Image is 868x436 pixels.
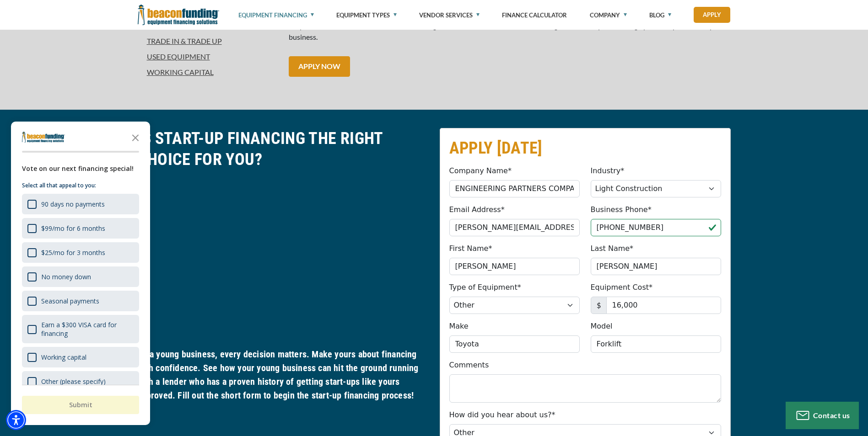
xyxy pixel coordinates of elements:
[22,181,139,190] p: Select all that appeal to you:
[449,258,580,275] input: John
[138,177,429,340] iframe: Getting Approved for Financing as a Start-up
[41,272,91,281] div: No money down
[449,409,555,420] label: How did you hear about us?*
[591,297,607,314] span: $
[41,248,105,257] div: $25/mo for 3 months
[449,204,505,215] label: Email Address*
[41,353,86,362] div: Working capital
[22,266,139,287] div: No money down
[22,218,139,239] div: $99/mo for 6 months
[41,320,134,338] div: Earn a $300 VISA card for financing
[138,128,429,170] h2: IS START-UP FINANCING THE RIGHT CHOICE FOR YOU?
[606,297,721,314] input: 50,000
[449,219,580,236] input: jdoe@gmail.com
[449,138,721,159] h2: APPLY [DATE]
[22,242,139,263] div: $25/mo for 3 months
[11,122,150,425] div: Survey
[786,402,859,429] button: Contact us
[41,224,105,233] div: $99/mo for 6 months
[694,7,730,23] a: Apply
[591,204,652,215] label: Business Phone*
[126,128,145,146] button: Close the survey
[22,194,139,214] div: 90 days no payments
[22,396,139,414] button: Submit
[289,56,350,77] a: APPLY NOW
[22,164,139,174] div: Vote on our next financing special!
[449,180,580,197] input: Beacon Funding
[449,321,469,332] label: Make
[138,36,278,47] a: Trade In & Trade Up
[813,411,850,420] span: Contact us
[449,243,492,254] label: First Name*
[449,282,521,293] label: Type of Equipment*
[22,315,139,343] div: Earn a $300 VISA card for financing
[591,282,653,293] label: Equipment Cost*
[449,165,512,176] label: Company Name*
[591,243,634,254] label: Last Name*
[449,360,489,371] label: Comments
[138,347,429,402] h5: As a young business, every decision matters. Make yours about financing with confidence. See how ...
[6,410,26,430] div: Accessibility Menu
[41,200,105,208] div: 90 days no payments
[41,377,106,386] div: Other (please specify)
[591,258,721,275] input: Doe
[22,132,65,143] img: Company logo
[138,67,278,78] a: Working Capital
[22,347,139,367] div: Working capital
[138,51,278,62] a: Used Equipment
[591,321,613,332] label: Model
[41,297,99,305] div: Seasonal payments
[591,219,721,236] input: (555) 555-5555
[22,371,139,392] div: Other (please specify)
[22,291,139,311] div: Seasonal payments
[591,165,625,176] label: Industry*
